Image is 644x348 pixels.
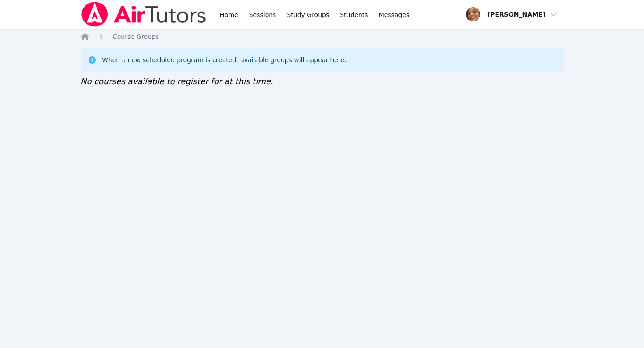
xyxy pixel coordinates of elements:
[80,2,207,27] img: Air Tutors
[379,10,410,19] span: Messages
[80,76,273,86] span: No courses available to register for at this time.
[113,33,159,40] span: Course Groups
[102,55,347,64] div: When a new scheduled program is created, available groups will appear here.
[113,32,159,41] a: Course Groups
[80,32,563,41] nav: Breadcrumb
